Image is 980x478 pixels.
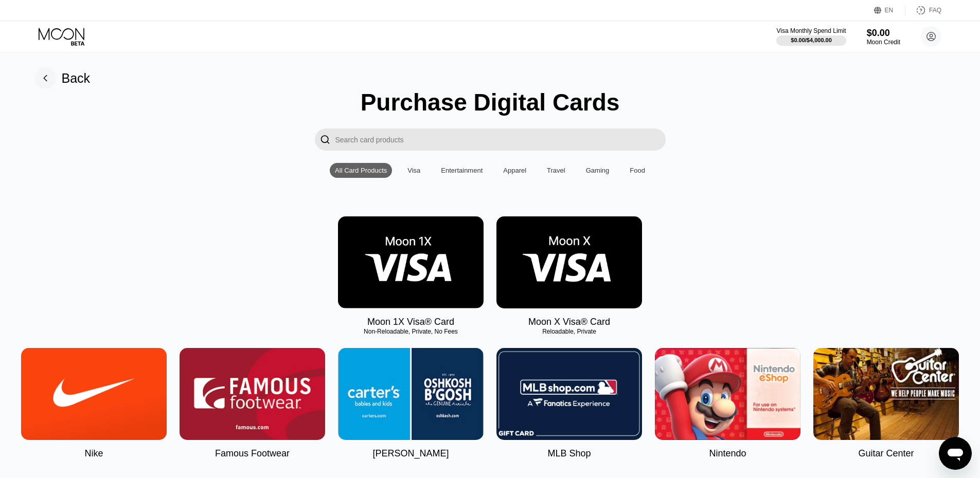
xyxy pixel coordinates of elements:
div: Nintendo [709,448,746,459]
div: Travel [542,163,571,178]
input: Search card products [335,128,666,151]
div: Back [62,71,91,86]
div: $0.00 / $4,000.00 [791,37,832,43]
div: Visa [402,163,425,178]
div: Apparel [503,167,526,174]
div: Moon X Visa® Card [528,317,610,327]
div: MLB Shop [547,448,591,459]
div: Back [35,68,91,88]
div: FAQ [905,5,941,15]
div:  [320,134,330,145]
div: $0.00 [867,28,900,39]
div: All Card Products [330,163,392,178]
div: Guitar Center [858,448,914,459]
div: [PERSON_NAME] [372,448,449,459]
div: EN [874,5,905,15]
div: FAQ [929,7,941,14]
div: Non-Reloadable, Private, No Fees [338,328,484,335]
div: Food [630,167,645,174]
div: EN [885,7,894,14]
div: Visa Monthly Spend Limit [776,27,846,34]
div: Visa [407,167,420,174]
div: Moon Credit [867,39,900,46]
div: Moon 1X Visa® Card [367,317,454,327]
div: Entertainment [441,167,483,174]
div: Travel [547,167,565,174]
div:  [315,128,335,151]
div: $0.00Moon Credit [867,28,900,46]
iframe: Button to launch messaging window [939,437,972,470]
div: Reloadable, Private [496,328,642,335]
div: Nike [84,448,103,459]
div: All Card Products [335,167,387,174]
div: Famous Footwear [215,448,290,459]
div: Apparel [498,163,531,178]
div: Entertainment [436,163,488,178]
div: Gaming [581,163,615,178]
div: Gaming [586,167,610,174]
div: Purchase Digital Cards [361,88,620,116]
div: Visa Monthly Spend Limit$0.00/$4,000.00 [776,27,846,46]
div: Food [625,163,650,178]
